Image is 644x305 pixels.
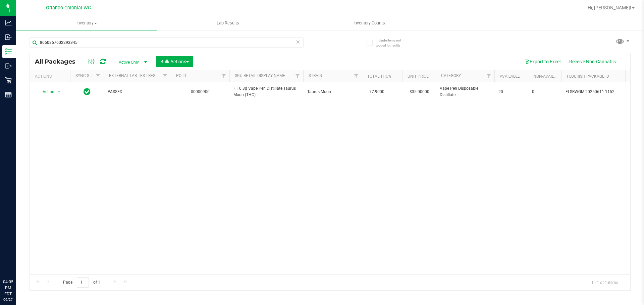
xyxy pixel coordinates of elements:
[84,87,91,96] span: In Sync
[309,73,322,78] a: Strain
[5,77,12,84] inline-svg: Retail
[35,74,67,79] div: Actions
[218,70,229,82] a: Filter
[77,277,89,288] input: 1
[498,89,524,95] span: 20
[5,19,12,26] inline-svg: Analytics
[7,251,27,272] iframe: Resource center
[37,87,55,96] span: Action
[55,87,63,96] span: select
[483,70,494,82] a: Filter
[46,5,91,11] span: Orlando Colonial WC
[5,34,12,41] inline-svg: Inbound
[156,56,193,67] button: Bulk Actions
[292,70,303,82] a: Filter
[160,70,171,82] a: Filter
[109,73,162,78] a: External Lab Test Result
[440,85,490,98] span: Vape Pen Disposable Distillate
[160,59,189,64] span: Bulk Actions
[299,16,440,30] a: Inventory Counts
[500,74,520,79] a: Available
[93,70,104,82] a: Filter
[566,89,631,95] span: FLSRWGM-20250611-1152
[191,89,210,94] a: 00000900
[307,89,358,95] span: Taurus Moon
[157,16,299,30] a: Lab Results
[406,87,433,97] span: $35.00000
[75,73,101,78] a: Sync Status
[567,74,609,79] a: Flourish Package ID
[5,91,12,98] inline-svg: Reports
[367,74,391,79] a: Total THC%
[441,73,461,78] a: Category
[565,56,620,67] button: Receive Non-Cannabis
[366,87,388,97] span: 77.9000
[5,48,12,55] inline-svg: Inventory
[108,89,167,95] span: PASSED
[16,16,157,30] a: Inventory
[588,5,631,10] span: Hi, [PERSON_NAME]!
[520,56,565,67] button: Export to Excel
[5,63,12,69] inline-svg: Outbound
[233,85,299,98] span: FT 0.3g Vape Pen Distillate Taurus Moon (THC)
[351,70,362,82] a: Filter
[35,58,82,65] span: All Packages
[3,297,13,302] p: 09/27
[586,277,624,287] span: 1 - 1 of 1 items
[30,37,304,48] input: Search Package ID, Item Name, SKU, Lot or Part Number...
[208,20,248,26] span: Lab Results
[3,279,13,297] p: 04:05 PM EDT
[57,277,106,288] span: Page of 1
[533,74,563,79] a: Non-Available
[408,74,429,79] a: Unit Price
[16,20,157,26] span: Inventory
[532,89,557,95] span: 0
[176,73,186,78] a: PO ID
[344,20,394,26] span: Inventory Counts
[235,73,285,78] a: SKU Retail Display Name
[296,37,300,46] span: Clear
[376,38,409,48] span: Include items not tagged for facility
